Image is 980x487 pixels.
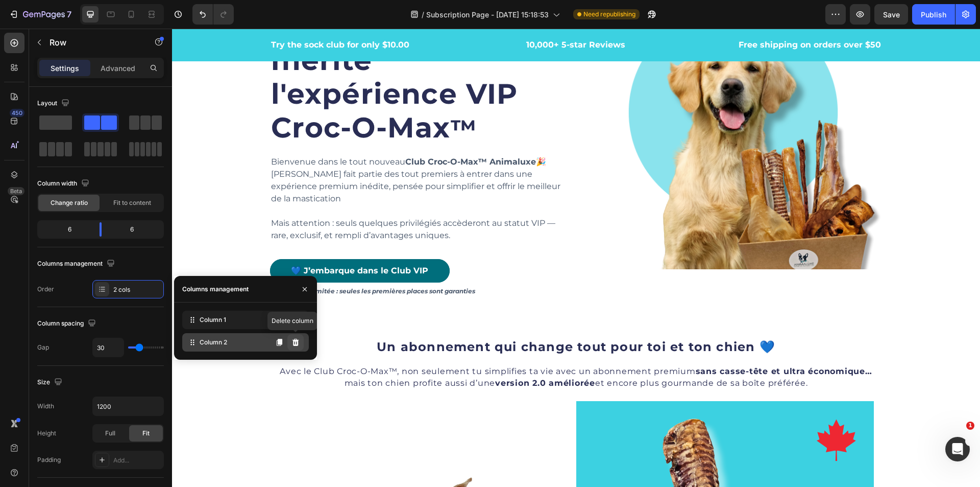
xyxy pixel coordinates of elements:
p: Advanced [101,63,135,74]
div: 6 [110,222,162,237]
button: Save [874,4,908,25]
p: Settings [51,63,79,74]
strong: Club Croc-O-Max™ Animaluxe [233,128,364,138]
div: Layout [37,97,71,110]
div: Column spacing [37,317,98,331]
p: Row [50,36,136,49]
div: Size [37,376,64,389]
input: Auto [93,397,163,415]
span: Subscription Page - [DATE] 15:18:53 [426,9,549,20]
p: 💙 J’embarque dans le Club VIP [119,236,256,248]
div: Add... [113,456,161,465]
span: Un abonnement qui change tout pour toi et ton chien 💙 [205,311,603,326]
div: 2 cols [113,285,161,294]
span: 1 [966,422,974,430]
span: Mais attention : seuls quelques privilégiés accèderont au statut VIP — rare, exclusif, et rempli ... [99,190,383,212]
div: Beta [8,187,24,195]
div: Columns management [37,257,117,271]
span: Column 1 [200,315,226,324]
span: Save [883,10,900,19]
div: Gap [37,343,49,352]
span: Change ratio [51,198,88,207]
div: Padding [37,455,61,465]
p: 7 [67,8,71,20]
span: / [422,9,424,20]
div: Publish [921,9,946,20]
div: Order [37,285,54,294]
span: Column 2 [200,338,227,347]
strong: version 2.0 améliorée [323,350,423,359]
a: 💙 J’embarque dans le Club VIP [98,230,278,254]
iframe: Intercom live chat [945,437,970,461]
button: Publish [912,4,955,25]
div: Columns management [182,285,249,294]
span: ™ [279,85,305,115]
span: Fit [142,429,150,438]
iframe: Design area [172,29,980,487]
span: Bienvenue dans le tout nouveau 🎉 [PERSON_NAME] fait partie des tout premiers à entrer dans une ex... [99,128,388,175]
span: Full [105,429,115,438]
span: mais ton chien profite aussi d’une et encore plus gourmande de sa boîte préférée. [173,350,636,359]
div: Undo/Redo [192,4,234,25]
input: Auto [93,338,124,357]
div: Height [37,429,56,438]
div: Column width [37,177,91,191]
div: Width [37,402,54,411]
span: Fit to content [113,198,151,207]
div: 450 [10,109,24,117]
strong: sans casse-tête et ultra économique… [524,338,700,347]
strong: ⚡ Offre VIP limitée : seules les premières places sont garanties [99,259,303,266]
div: 6 [39,222,91,237]
button: 7 [4,4,76,25]
span: Avec le Club Croc-O-Max™, non seulement tu simplifies ta vie avec un abonnement premium [108,338,700,347]
span: Need republishing [583,10,635,19]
